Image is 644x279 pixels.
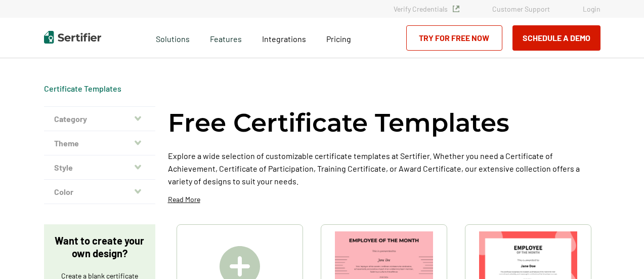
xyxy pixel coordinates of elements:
p: Explore a wide selection of customizable certificate templates at Sertifier. Whether you need a C... [168,149,600,187]
span: Integrations [262,34,306,44]
span: Features [210,31,242,44]
span: Solutions [156,31,190,44]
img: Verified [453,6,459,12]
a: Customer Support [492,5,550,13]
a: Verify Credentials [394,5,459,13]
a: Certificate Templates [44,84,121,93]
div: Breadcrumb [44,84,121,94]
a: Try for Free Now [406,25,502,51]
button: Theme [44,131,155,155]
span: Certificate Templates [44,84,121,94]
a: Pricing [326,31,351,44]
button: Color [44,180,155,204]
p: Read More [168,194,200,205]
img: Sertifier | Digital Credentialing Platform [44,31,101,44]
a: Integrations [262,31,306,44]
h1: Free Certificate Templates [168,106,509,139]
button: Style [44,155,155,180]
span: Pricing [326,34,351,44]
p: Want to create your own design? [54,234,145,260]
button: Category [44,107,155,131]
a: Login [583,5,600,13]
